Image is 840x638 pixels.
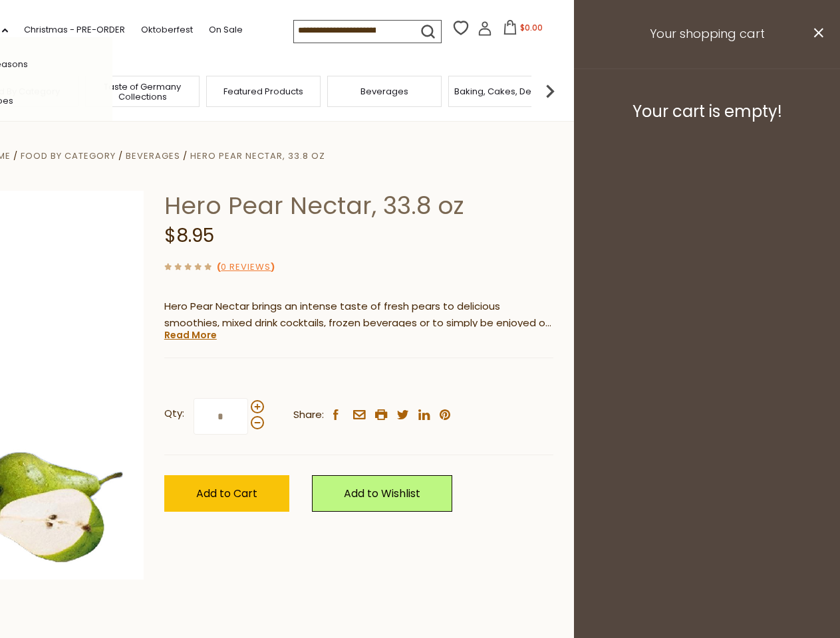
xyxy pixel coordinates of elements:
[591,102,823,122] h3: Your cart is empty!
[164,328,217,342] a: Read More
[190,150,325,162] a: Hero Pear Nectar, 33.8 oz
[164,475,289,512] button: Add to Cart
[89,82,196,102] a: Taste of Germany Collections
[454,86,557,96] a: Baking, Cakes, Desserts
[126,150,180,162] a: Beverages
[360,86,408,96] a: Beverages
[164,298,553,332] p: Hero Pear Nectar brings an intense taste of fresh pears to delicious smoothies, mixed drink cockt...
[223,86,303,96] a: Featured Products
[217,261,275,273] span: ( )
[164,405,184,422] strong: Qty:
[196,486,257,501] span: Add to Cart
[141,23,193,37] a: Oktoberfest
[221,261,271,274] a: 0 Reviews
[21,150,116,162] a: Food By Category
[520,22,543,33] span: $0.00
[537,78,563,104] img: next arrow
[293,407,324,423] span: Share:
[164,223,214,249] span: $8.95
[24,23,125,37] a: Christmas - PRE-ORDER
[209,23,243,37] a: On Sale
[495,20,551,40] button: $0.00
[312,475,452,512] a: Add to Wishlist
[194,398,248,435] input: Qty:
[164,191,553,221] h1: Hero Pear Nectar, 33.8 oz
